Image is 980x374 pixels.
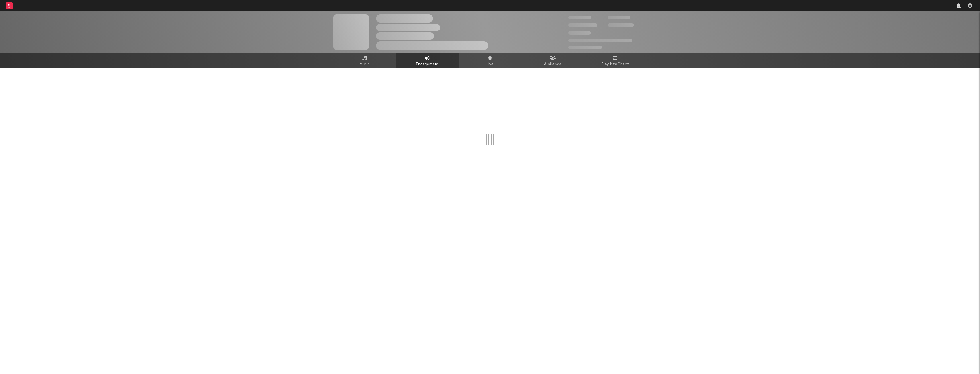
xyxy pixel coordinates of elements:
[568,31,591,35] span: 100.000
[568,46,602,49] span: Jump Score: 85.0
[608,16,630,19] span: 100.000
[584,53,647,68] a: Playlists/Charts
[459,53,521,68] a: Live
[568,39,632,42] span: 50.000.000 Monthly Listeners
[396,53,459,68] a: Engagement
[333,53,396,68] a: Music
[568,23,597,27] span: 50.000.000
[608,23,634,27] span: 1.000.000
[521,53,584,68] a: Audience
[601,61,630,68] span: Playlists/Charts
[568,16,591,19] span: 300.000
[486,61,494,68] span: Live
[544,61,562,68] span: Audience
[360,61,370,68] span: Music
[416,61,439,68] span: Engagement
